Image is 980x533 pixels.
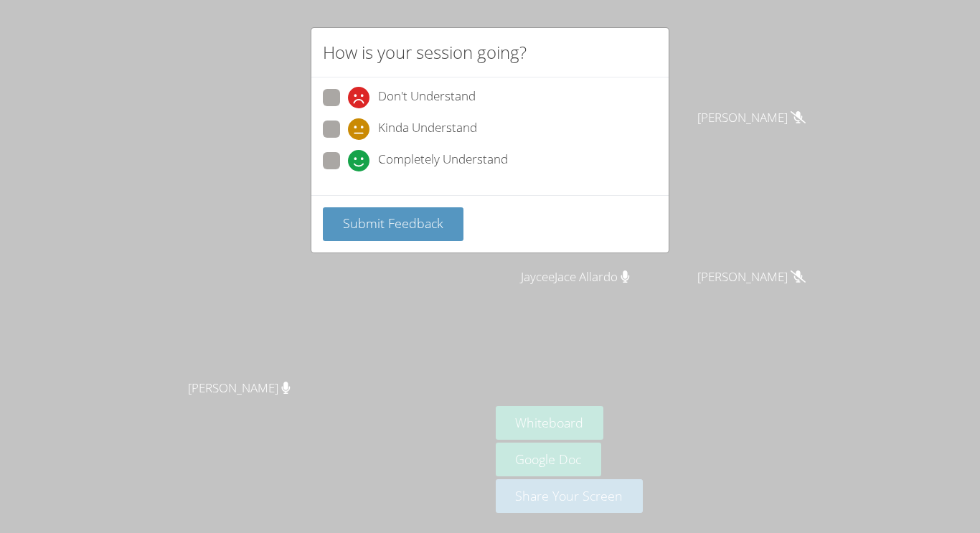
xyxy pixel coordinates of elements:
h2: How is your session going? [323,39,527,65]
button: Submit Feedback [323,207,463,241]
span: Submit Feedback [343,214,443,232]
span: Kinda Understand [378,118,477,140]
span: Don't Understand [378,87,476,108]
span: Completely Understand [378,150,508,171]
